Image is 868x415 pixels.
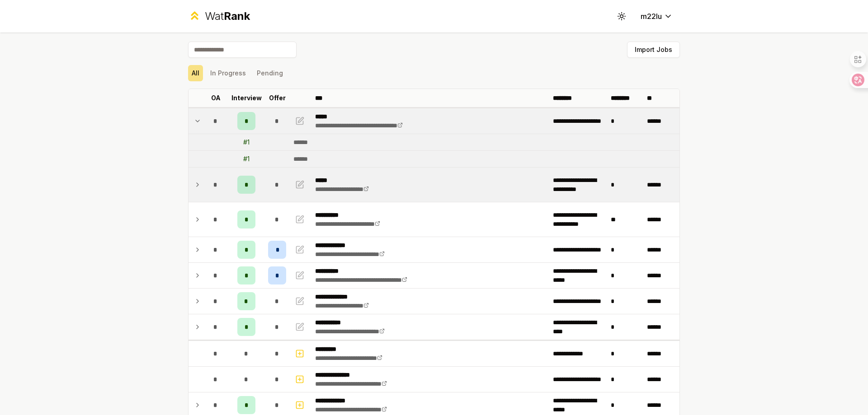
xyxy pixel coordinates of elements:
[211,93,221,103] p: OA
[627,42,680,58] button: Import Jobs
[188,9,250,23] a: WatRank
[207,65,250,81] button: In Progress
[231,93,262,103] p: Interview
[243,138,250,147] div: # 1
[269,93,286,103] p: Offer
[243,154,250,163] div: # 1
[205,9,250,23] div: Wat
[253,65,287,81] button: Pending
[633,8,680,24] button: m22lu
[641,11,662,22] span: m22lu
[224,9,250,23] span: Rank
[188,65,203,81] button: All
